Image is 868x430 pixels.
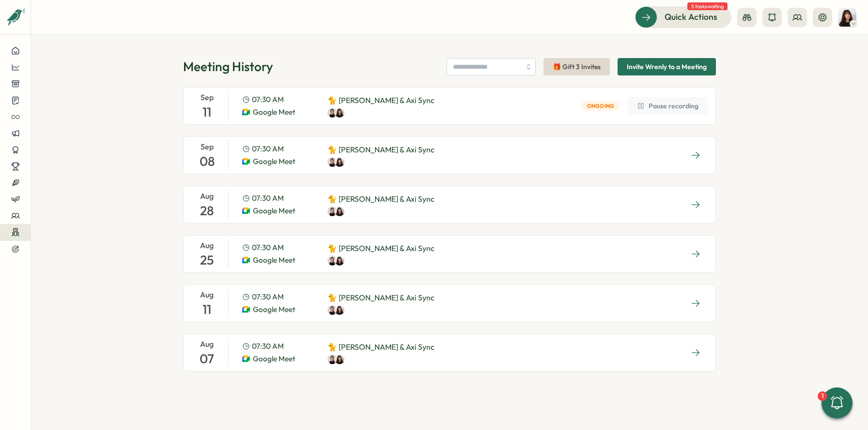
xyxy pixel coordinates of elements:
[200,289,214,301] span: Aug
[183,284,716,322] a: Aug1107:30 AMGoogle Meet🐈 [PERSON_NAME] & Axi SyncAxi MolnarKelly Rosa
[327,94,434,106] p: 🐈 [PERSON_NAME] & Axi Sync
[201,141,214,153] span: Sep
[183,235,716,273] a: Aug2507:30 AMGoogle Meet🐈 [PERSON_NAME] & Axi SyncAxi MolnarKelly Rosa
[200,190,214,202] span: Aug
[543,58,610,75] button: 🎁 Gift 3 Invites
[252,94,284,105] span: 07:30 AM
[201,91,214,104] span: Sep
[665,11,717,23] span: Quick Actions
[587,102,615,110] span: Ongoing
[327,242,434,254] p: 🐈 [PERSON_NAME] & Axi Sync
[335,157,344,167] img: Kelly Rosa
[252,144,284,154] span: 07:30 AM
[335,108,344,118] img: Kelly Rosa
[253,304,295,315] span: Google Meet
[821,387,852,418] button: 1
[252,341,284,352] span: 07:30 AM
[327,341,434,353] p: 🐈 [PERSON_NAME] & Axi Sync
[202,104,211,120] span: 11
[628,97,708,115] button: Pause recording
[327,193,434,205] p: 🐈 [PERSON_NAME] & Axi Sync
[327,256,337,266] img: Axi Molnar
[202,301,211,318] span: 11
[200,252,214,268] span: 25
[252,242,284,253] span: 07:30 AM
[200,202,214,219] span: 28
[200,350,214,367] span: 07
[627,59,707,75] span: Invite Wrenly to a Meeting
[335,207,344,216] img: Kelly Rosa
[327,144,434,156] p: 🐈 [PERSON_NAME] & Axi Sync
[253,255,295,266] span: Google Meet
[327,157,337,167] img: Axi Molnar
[687,2,728,10] span: 5 tasks waiting
[818,391,827,401] div: 1
[183,136,716,174] a: Sep0807:30 AMGoogle Meet🐈 [PERSON_NAME] & Axi SyncAxi MolnarKelly Rosa
[335,305,344,315] img: Kelly Rosa
[553,59,601,75] span: 🎁 Gift 3 Invites
[200,338,214,350] span: Aug
[637,102,698,110] div: Pause recording
[252,292,284,302] span: 07:30 AM
[618,58,716,75] button: Invite Wrenly to a Meeting
[838,8,856,27] img: Kelly Rosa
[635,6,731,28] button: Quick Actions
[327,355,337,364] img: Axi Molnar
[335,355,344,364] img: Kelly Rosa
[183,334,716,371] a: Aug0707:30 AMGoogle Meet🐈 [PERSON_NAME] & Axi SyncAxi MolnarKelly Rosa
[183,186,716,223] a: Aug2807:30 AMGoogle Meet🐈 [PERSON_NAME] & Axi SyncAxi MolnarKelly Rosa
[253,107,295,118] span: Google Meet
[335,256,344,266] img: Kelly Rosa
[183,58,273,75] h1: Meeting History
[253,156,295,167] span: Google Meet
[200,153,215,170] span: 08
[252,193,284,204] span: 07:30 AM
[200,239,214,252] span: Aug
[327,292,434,304] p: 🐈 [PERSON_NAME] & Axi Sync
[327,207,337,216] img: Axi Molnar
[327,305,337,315] img: Axi Molnar
[253,354,295,364] span: Google Meet
[327,108,337,118] img: Axi Molnar
[253,206,295,216] span: Google Meet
